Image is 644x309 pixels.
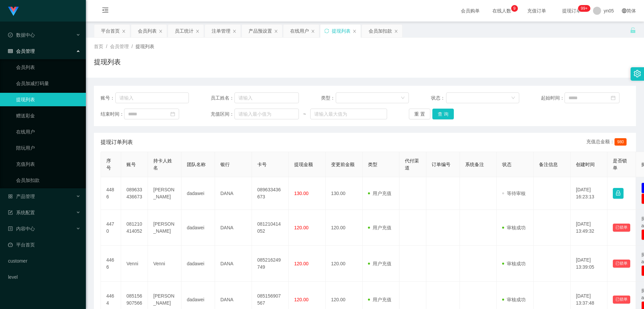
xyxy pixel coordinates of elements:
[432,162,450,167] span: 订单编号
[106,158,111,170] span: 序号
[294,225,309,230] span: 120.00
[559,8,584,13] span: 提现订单
[465,162,484,167] span: 系统备注
[368,297,391,302] span: 用户充值
[274,29,278,33] i: 图标: close
[489,8,515,13] span: 在线人数
[16,125,80,139] a: 在线用户
[181,177,215,210] td: dadawei
[8,226,35,231] span: 内容中心
[110,44,129,49] span: 会员管理
[8,254,80,268] a: customer
[16,109,80,122] a: 赠送彩金
[106,44,107,49] span: /
[8,32,35,38] span: 数据中心
[613,188,624,199] button: 图标: lock
[8,7,19,16] img: logo.9652507e.png
[215,210,252,246] td: DANA
[353,29,357,33] i: 图标: close
[138,25,157,37] div: 会员列表
[369,25,392,37] div: 会员加扣款
[613,296,630,304] button: 已锁单
[211,111,234,118] span: 充值区间：
[16,157,80,171] a: 充值列表
[611,95,615,100] i: 图标: calendar
[8,33,13,37] i: 图标: check-circle-o
[101,111,124,118] span: 结束时间：
[175,25,194,37] div: 员工统计
[511,96,515,101] i: 图标: down
[368,191,391,196] span: 用户充值
[578,5,590,12] sup: 277
[16,93,80,106] a: 提现列表
[16,61,80,74] a: 会员列表
[294,191,309,196] span: 130.00
[211,94,234,102] span: 员工姓名：
[215,177,252,210] td: DANA
[613,224,630,232] button: 已锁单
[576,162,595,167] span: 创建时间
[326,246,363,282] td: 120.00
[8,270,80,284] a: level
[368,261,391,266] span: 用户充值
[16,77,80,90] a: 会员加减打码量
[294,162,313,167] span: 提现金额
[8,238,80,252] a: 图标: dashboard平台首页
[622,8,627,13] i: 图标: global
[571,246,607,282] td: [DATE] 13:39:05
[310,109,387,119] input: 请输入最大值为
[220,162,230,167] span: 银行
[524,8,549,13] span: 充值订单
[121,210,148,246] td: 081210414052
[613,158,627,170] span: 是否锁单
[432,109,454,119] button: 查 询
[368,162,377,167] span: 类型
[148,177,181,210] td: [PERSON_NAME]
[405,158,419,170] span: 代付渠道
[181,210,215,246] td: dadawei
[613,260,630,268] button: 已锁单
[324,29,329,33] i: 图标: sync
[513,5,516,12] p: 9
[8,194,35,199] span: 产品管理
[321,94,336,102] span: 类型：
[101,94,115,102] span: 账号：
[541,94,565,102] span: 起始时间：
[126,162,136,167] span: 账号
[571,177,607,210] td: [DATE] 16:23:13
[153,158,172,170] span: 持卡人姓名
[94,44,103,49] span: 首页
[215,246,252,282] td: DANA
[136,44,154,49] span: 提现列表
[252,177,289,210] td: 089633436673
[101,25,120,37] div: 平台首页
[502,191,526,196] span: 等待审核
[101,210,121,246] td: 4470
[511,5,518,12] sup: 9
[326,177,363,210] td: 130.00
[614,138,627,146] span: 980
[94,0,117,22] i: 图标: menu-fold
[159,29,163,33] i: 图标: close
[332,25,351,37] div: 提现列表
[121,246,148,282] td: Venni
[187,162,206,167] span: 团队名称
[311,29,315,33] i: 图标: close
[294,297,309,302] span: 120.00
[8,210,35,215] span: 系统配置
[630,27,636,33] i: 图标: unlock
[290,25,309,37] div: 在线用户
[8,226,13,231] i: 图标: profile
[170,112,175,116] i: 图标: calendar
[634,70,641,77] i: 图标: setting
[121,177,148,210] td: 089633436673
[16,141,80,155] a: 陪玩用户
[394,29,398,33] i: 图标: close
[539,162,558,167] span: 备注信息
[181,246,215,282] td: dadawei
[571,210,607,246] td: [DATE] 13:49:32
[16,173,80,187] a: 会员加扣款
[409,109,430,119] button: 重 置
[401,96,405,101] i: 图标: down
[148,246,181,282] td: Venni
